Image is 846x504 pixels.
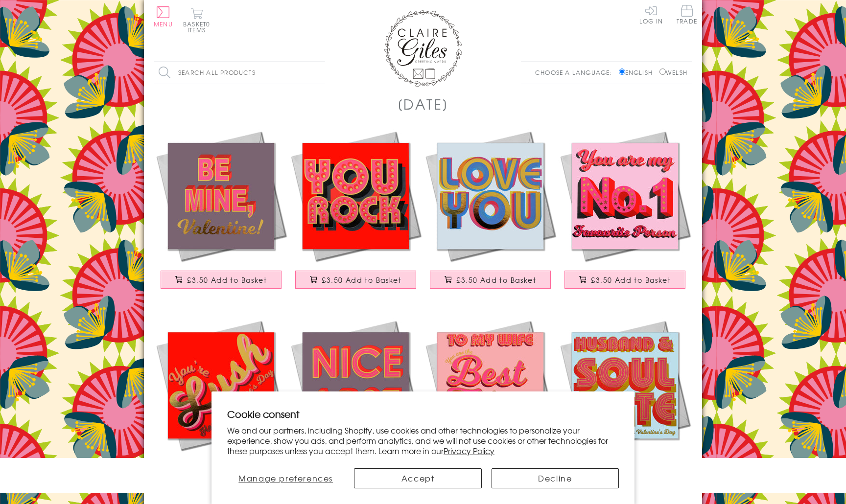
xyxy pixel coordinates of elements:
[154,20,173,28] span: Menu
[288,129,423,263] img: Valentine's Day Card, You Rock, text foiled in shiny gold
[288,318,423,453] img: Valentine's Day Card, Nice Arse, text foiled in shiny gold
[456,275,536,285] span: £3.50 Add to Basket
[188,20,210,34] span: 0 items
[492,468,619,488] button: Decline
[444,445,494,457] a: Privacy Policy
[659,68,687,77] label: Welsh
[564,271,686,289] button: £3.50 Add to Basket
[558,318,692,453] img: Valentine's Day Card, Husband Soul Mate, text foiled in shiny gold
[535,68,617,77] p: Choose a language:
[677,5,697,24] span: Trade
[558,129,692,263] img: Valentine's Day Card, No. 1, text foiled in shiny gold
[558,129,692,298] a: Valentine's Day Card, No. 1, text foiled in shiny gold £3.50 Add to Basket
[423,318,558,488] a: Valentine's Day Card, Wife the Best Thing, text foiled in shiny gold £3.50 Add to Basket
[288,318,423,488] a: Valentine's Day Card, Nice Arse, text foiled in shiny gold £3.50 Add to Basket
[384,10,462,87] img: Claire Giles Greetings Cards
[183,8,210,33] button: Basket0 items
[423,318,558,453] img: Valentine's Day Card, Wife the Best Thing, text foiled in shiny gold
[227,425,619,456] p: We and our partners, including Shopify, use cookies and other technologies to personalize your ex...
[315,62,325,84] input: Search
[659,69,666,75] input: Welsh
[423,129,558,263] img: Valentine's Day Card, Love You, text foiled in shiny gold
[619,69,625,75] input: English
[354,468,481,488] button: Accept
[154,129,288,298] a: Valentine's Day Card, Be Mine, text foiled in shiny gold £3.50 Add to Basket
[227,468,344,488] button: Manage preferences
[288,129,423,298] a: Valentine's Day Card, You Rock, text foiled in shiny gold £3.50 Add to Basket
[238,472,333,484] span: Manage preferences
[187,275,267,285] span: £3.50 Add to Basket
[161,271,282,289] button: £3.50 Add to Basket
[154,6,173,27] button: Menu
[591,275,671,285] span: £3.50 Add to Basket
[639,5,663,24] a: Log In
[322,275,401,285] span: £3.50 Add to Basket
[227,407,619,421] h2: Cookie consent
[154,62,325,84] input: Search all products
[154,129,288,263] img: Valentine's Day Card, Be Mine, text foiled in shiny gold
[423,129,558,298] a: Valentine's Day Card, Love You, text foiled in shiny gold £3.50 Add to Basket
[677,5,697,26] a: Trade
[154,318,288,453] img: Valentine's Day Card, You're Lush, text foiled in shiny gold
[398,94,449,114] h1: [DATE]
[295,271,417,289] button: £3.50 Add to Basket
[154,318,288,488] a: Valentine's Day Card, You're Lush, text foiled in shiny gold £3.50 Add to Basket
[430,271,551,289] button: £3.50 Add to Basket
[619,68,658,77] label: English
[558,318,692,488] a: Valentine's Day Card, Husband Soul Mate, text foiled in shiny gold £3.50 Add to Basket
